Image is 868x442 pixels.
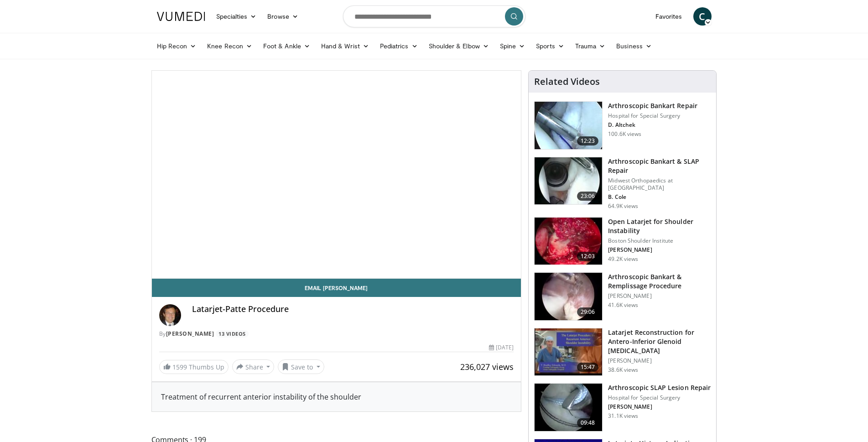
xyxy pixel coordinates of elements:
p: Hospital for Special Surgery [608,112,697,120]
span: 236,027 views [460,361,514,372]
h3: Arthroscopic Bankart & SLAP Repair [608,157,711,175]
p: 100.6K views [608,130,641,138]
p: [PERSON_NAME] [608,292,711,300]
img: 10039_3.png.150x105_q85_crop-smart_upscale.jpg [535,102,602,149]
img: VuMedi Logo [157,12,205,21]
div: By [159,330,514,338]
input: Search topics, interventions [343,5,525,27]
h3: Arthroscopic Bankart & Remplissage Procedure [608,272,711,291]
a: Favorites [650,7,688,26]
img: wolf_3.png.150x105_q85_crop-smart_upscale.jpg [535,273,602,320]
h3: Open Latarjet for Shoulder Instability [608,217,711,235]
a: Hand & Wrist [316,37,374,55]
h3: Arthroscopic SLAP Lesion Repair [608,383,711,392]
span: 12:03 [577,252,599,261]
p: Boston Shoulder Institute [608,237,711,244]
a: Foot & Ankle [258,37,316,55]
img: 6871_3.png.150x105_q85_crop-smart_upscale.jpg [535,384,602,431]
a: Hip Recon [151,37,202,55]
span: 15:47 [577,363,599,372]
a: [PERSON_NAME] [166,330,214,338]
p: 41.6K views [608,302,638,309]
h3: Arthroscopic Bankart Repair [608,101,697,110]
h3: Latarjet Reconstruction for Antero-Inferior Glenoid [MEDICAL_DATA] [608,328,711,355]
a: Shoulder & Elbow [423,37,494,55]
img: cole_0_3.png.150x105_q85_crop-smart_upscale.jpg [535,157,602,205]
img: Avatar [159,304,181,326]
video-js: Video Player [152,71,521,279]
a: 12:23 Arthroscopic Bankart Repair Hospital for Special Surgery D. Altchek 100.6K views [534,101,711,150]
span: 23:06 [577,192,599,201]
p: [PERSON_NAME] [608,403,711,411]
p: 31.1K views [608,412,638,420]
a: C [693,7,712,26]
a: Specialties [211,7,262,26]
a: Sports [530,37,570,55]
a: 12:03 Open Latarjet for Shoulder Instability Boston Shoulder Institute [PERSON_NAME] 49.2K views [534,217,711,265]
a: Pediatrics [374,37,423,55]
span: 1599 [172,363,187,371]
h4: Latarjet-Patte Procedure [192,304,514,314]
a: Email [PERSON_NAME] [152,279,521,297]
p: D. Altchek [608,121,697,129]
img: 944938_3.png.150x105_q85_crop-smart_upscale.jpg [535,218,602,265]
a: Business [611,37,657,55]
a: 13 Videos [216,330,249,338]
span: 29:06 [577,307,599,317]
a: Browse [262,7,304,26]
img: 38708_0000_3.png.150x105_q85_crop-smart_upscale.jpg [535,328,602,376]
span: 12:23 [577,136,599,146]
a: Trauma [570,37,611,55]
a: 29:06 Arthroscopic Bankart & Remplissage Procedure [PERSON_NAME] 41.6K views [534,272,711,321]
p: Midwest Orthopaedics at [GEOGRAPHIC_DATA] [608,177,711,192]
p: B. Cole [608,193,711,201]
a: 1599 Thumbs Up [159,360,229,374]
h4: Related Videos [534,76,600,87]
a: 23:06 Arthroscopic Bankart & SLAP Repair Midwest Orthopaedics at [GEOGRAPHIC_DATA] B. Cole 64.9K ... [534,157,711,210]
p: Hospital for Special Surgery [608,394,711,401]
a: Knee Recon [202,37,258,55]
p: 64.9K views [608,203,638,210]
div: [DATE] [489,343,514,352]
span: 09:48 [577,418,599,427]
div: Treatment of recurrent anterior instability of the shoulder [161,391,512,402]
button: Save to [278,359,324,374]
a: 15:47 Latarjet Reconstruction for Antero-Inferior Glenoid [MEDICAL_DATA] [PERSON_NAME] 38.6K views [534,328,711,376]
a: 09:48 Arthroscopic SLAP Lesion Repair Hospital for Special Surgery [PERSON_NAME] 31.1K views [534,383,711,432]
p: 38.6K views [608,366,638,374]
button: Share [232,359,275,374]
p: [PERSON_NAME] [608,357,711,364]
a: Spine [494,37,530,55]
p: [PERSON_NAME] [608,246,711,254]
p: 49.2K views [608,255,638,263]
